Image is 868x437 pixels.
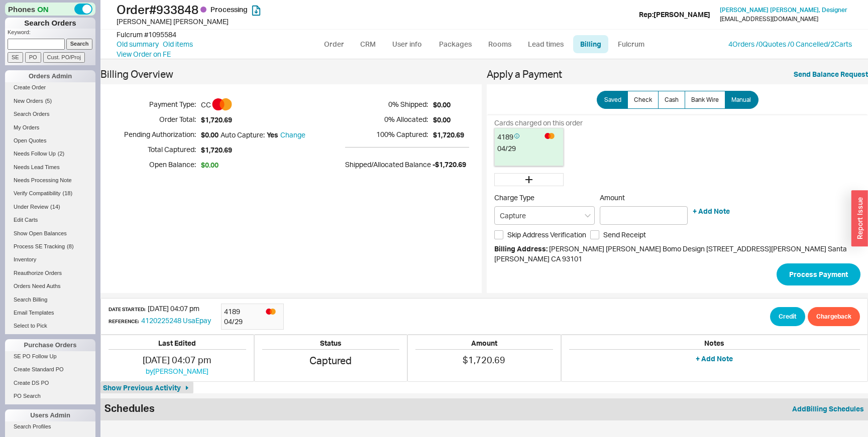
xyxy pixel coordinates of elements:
[201,94,232,114] span: CC
[494,244,548,253] span: Billing Address:
[5,241,95,252] a: Process SE Tracking(8)
[415,340,553,350] h5: Amount
[221,130,265,140] div: Auto Capture:
[603,230,646,240] span: Send Receipt
[5,351,95,362] a: SE PO Follow Up
[14,190,61,196] span: Verify Compatibility
[8,29,95,39] p: Keyword:
[494,193,534,202] span: Charge Type
[494,230,503,239] input: Skip Address Verification
[113,142,196,157] h5: Total Captured:
[5,268,95,278] a: Reauthorize Orders
[5,18,95,29] h1: Search Orders
[63,190,73,196] span: ( 18 )
[113,112,196,127] h5: Order Total:
[5,3,95,16] div: Phones
[5,295,95,305] a: Search Billing
[100,382,193,394] button: Show Previous Activity
[5,308,95,318] a: Email Templates
[691,96,719,104] span: Bank Wire
[5,96,95,106] a: New Orders(5)
[163,39,193,49] a: Old items
[5,421,95,432] a: Search Profiles
[5,378,95,388] a: Create DS PO
[5,70,95,82] div: Orders Admin
[5,109,95,119] a: Search Orders
[604,96,621,104] span: Saved
[14,98,43,104] span: New Orders
[113,97,196,112] h5: Payment Type:
[5,82,95,93] a: Create Order
[5,202,95,212] a: Under Review(14)
[5,175,95,186] a: Needs Processing Note
[463,354,505,365] span: $1,720.69
[5,321,95,331] a: Select to Pick
[353,35,383,53] a: CRM
[25,52,41,63] input: PO
[5,122,95,133] a: My Orders
[573,35,608,53] a: Billing
[108,319,139,324] h6: Reference:
[487,69,868,84] h3: Apply a Payment
[720,6,847,14] span: [PERSON_NAME] [PERSON_NAME] , Designer
[497,143,561,154] div: 04 / 29
[104,403,155,413] h2: Schedules
[520,35,571,53] a: Lead times
[5,254,95,265] a: Inventory
[5,162,95,173] a: Needs Lead Times
[50,204,60,210] span: ( 14 )
[828,40,852,48] a: /2Carts
[639,10,710,20] div: Rep: [PERSON_NAME]
[224,317,261,327] div: 04 / 29
[731,96,751,104] span: Manual
[117,3,437,17] h1: Order # 933848
[5,215,95,225] a: Edit Carts
[600,206,688,225] input: Amount
[43,52,85,63] input: Cust. PO/Proj
[224,307,261,317] div: 4189
[5,391,95,401] a: PO Search
[5,188,95,199] a: Verify Compatibility(18)
[201,130,219,140] span: $0.00
[433,100,464,110] span: $0.00
[345,112,428,127] h5: 0 % Allocated:
[117,30,176,40] div: Fulcrum # 1095584
[5,228,95,239] a: Show Open Balances
[610,35,652,53] a: Fulcrum
[113,127,196,142] h5: Pending Authorization:
[345,158,431,172] h5: Shipped/Allocated Balance
[569,340,860,350] h5: Notes
[431,35,479,53] a: Packages
[345,97,428,112] h5: 0 % Shipped:
[5,281,95,292] a: Orders Need Auths
[117,50,171,58] a: View Order on FE
[14,177,72,183] span: Needs Processing Note
[720,16,818,23] div: [EMAIL_ADDRESS][DOMAIN_NAME]
[100,69,482,84] h3: Billing Overview
[432,160,466,169] span: -$1,720.69
[262,354,400,368] div: Captured
[262,340,400,350] h5: Status
[585,214,591,218] svg: open menu
[113,157,196,172] h5: Open Balance:
[14,151,56,157] span: Needs Follow Up
[696,354,733,364] button: + Add Note
[600,193,688,202] span: Amount
[117,17,437,27] div: [PERSON_NAME] [PERSON_NAME]
[108,354,246,366] div: [DATE] 04:07 pm
[433,115,464,125] span: $0.00
[345,127,428,142] h5: 100 % Captured:
[267,130,278,140] div: Yes
[481,35,518,53] a: Rooms
[108,307,145,312] h6: Date Started:
[317,35,351,53] a: Order
[5,135,95,146] a: Open Quotes
[103,383,181,393] span: Show Previous Activity
[770,307,805,326] button: Credit
[693,206,730,216] button: + Add Note
[634,96,652,104] span: Check
[37,4,49,15] span: ON
[67,243,73,249] span: ( 8 )
[494,206,595,225] input: Select...
[201,160,219,170] span: $0.00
